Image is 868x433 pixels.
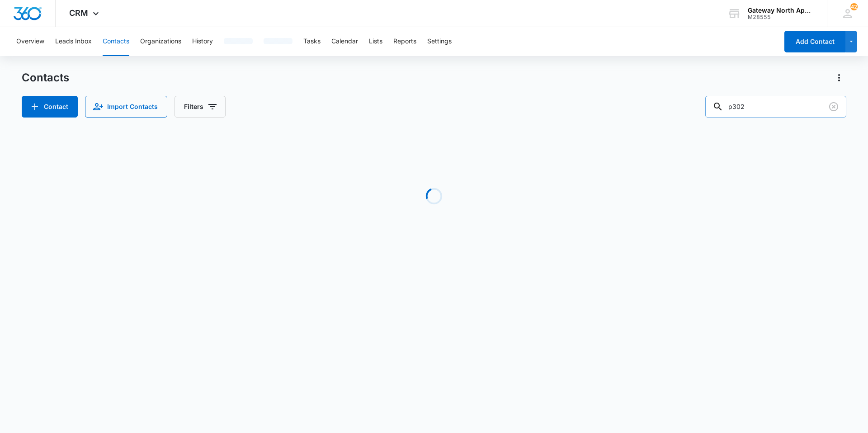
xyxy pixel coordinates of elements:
[393,27,416,56] button: Reports
[369,27,382,56] button: Lists
[140,27,181,56] button: Organizations
[192,27,213,56] button: History
[69,8,88,18] span: CRM
[303,27,321,56] button: Tasks
[832,71,846,85] button: Actions
[826,99,841,114] button: Clear
[175,96,226,118] button: Filters
[705,96,846,118] input: Search Contacts
[103,27,129,56] button: Contacts
[22,96,78,118] button: Add Contact
[850,3,858,10] div: notifications count
[748,14,814,20] div: account id
[55,27,92,56] button: Leads Inbox
[22,71,69,85] h1: Contacts
[784,31,845,52] button: Add Contact
[850,3,858,10] span: 42
[331,27,358,56] button: Calendar
[85,96,167,118] button: Import Contacts
[748,7,814,14] div: account name
[16,27,44,56] button: Overview
[427,27,452,56] button: Settings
